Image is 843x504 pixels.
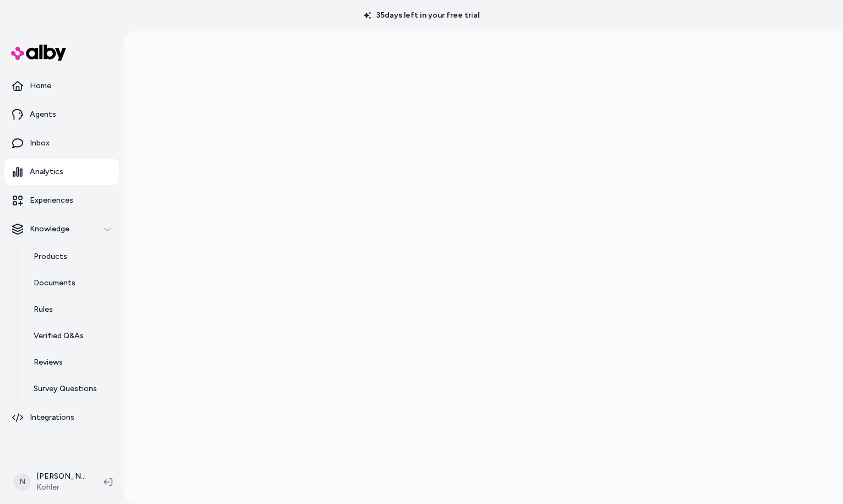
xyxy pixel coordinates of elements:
p: Analytics [30,166,63,177]
button: Knowledge [4,216,119,242]
img: alby Logo [11,45,66,61]
a: Survey Questions [23,376,119,402]
a: Reviews [23,349,119,376]
p: Survey Questions [34,383,97,394]
p: Home [30,80,51,91]
p: Rules [34,304,53,315]
p: Agents [30,109,56,120]
a: Verified Q&As [23,323,119,349]
p: Experiences [30,195,73,206]
span: Kohler [36,482,86,493]
p: Verified Q&As [34,330,84,342]
p: Reviews [34,357,63,368]
p: [PERSON_NAME] [36,471,86,482]
span: N [13,473,31,491]
p: Documents [34,278,75,289]
button: N[PERSON_NAME]Kohler [7,464,95,500]
p: Knowledge [30,224,69,235]
a: Documents [23,270,119,296]
a: Rules [23,296,119,323]
a: Home [4,73,119,99]
p: Inbox [30,138,50,149]
a: Integrations [4,404,119,431]
p: Products [34,251,67,262]
a: Analytics [4,159,119,185]
p: Integrations [30,412,74,423]
a: Experiences [4,187,119,214]
a: Inbox [4,130,119,156]
p: 35 days left in your free trial [357,10,486,21]
a: Products [23,243,119,270]
a: Agents [4,101,119,128]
